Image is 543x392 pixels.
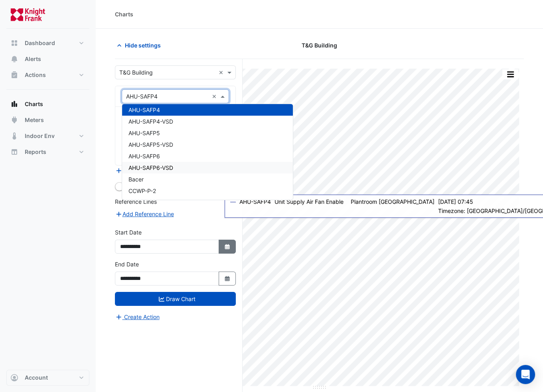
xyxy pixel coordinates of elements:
span: Dashboard [25,39,55,47]
button: Add Reference Line [115,209,174,219]
app-icon: Charts [10,100,18,108]
button: Charts [6,96,89,112]
span: Hide settings [125,41,161,49]
span: CCWP-P-2-VSD [128,199,169,206]
label: Reference Lines [115,197,157,206]
label: End Date [115,260,139,268]
span: AHU-SAFP4 [128,106,160,113]
app-icon: Alerts [10,55,18,63]
div: Charts [115,10,133,18]
button: Add Equipment [115,166,163,175]
fa-icon: Select Date [224,243,231,250]
button: Draw Chart [115,292,236,306]
img: Company Logo [10,6,45,22]
app-icon: Reports [10,148,18,156]
button: Indoor Env [6,128,89,144]
fa-icon: Select Date [224,275,231,282]
div: Options List [122,104,293,200]
span: Indoor Env [25,132,55,140]
button: Meters [6,112,89,128]
app-icon: Meters [10,116,18,124]
span: Bacer [128,176,144,183]
app-icon: Dashboard [10,39,18,47]
span: AHU-SAFP6 [128,153,160,160]
button: More Options [502,69,518,79]
span: AHU-SAFP4-VSD [128,118,173,125]
span: T&G Building [302,41,337,49]
span: Account [25,374,48,382]
span: Alerts [25,55,41,63]
span: Charts [25,100,43,108]
span: AHU-SAFP5 [128,130,160,136]
span: CCWP-P-2 [128,187,156,194]
button: Account [6,370,89,386]
app-icon: Actions [10,71,18,79]
span: Reports [25,148,46,156]
span: AHU-SAFP5-VSD [128,141,173,148]
button: Hide settings [115,38,166,52]
button: Dashboard [6,35,89,51]
span: Clear [219,68,225,77]
button: Actions [6,67,89,83]
button: Reports [6,144,89,160]
button: Create Action [115,312,160,321]
span: Actions [25,71,46,79]
div: Open Intercom Messenger [516,365,535,384]
app-icon: Indoor Env [10,132,18,140]
span: Meters [25,116,44,124]
span: Clear [212,92,219,100]
label: Start Date [115,228,142,236]
span: AHU-SAFP6-VSD [128,164,173,171]
button: Alerts [6,51,89,67]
